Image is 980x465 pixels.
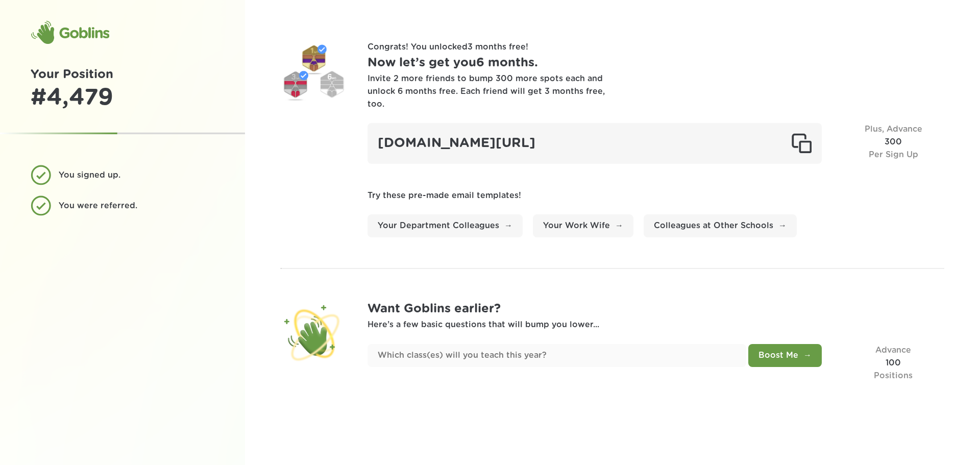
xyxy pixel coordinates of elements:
[874,372,913,380] span: Positions
[59,169,207,182] div: You signed up.
[31,65,214,84] h1: Your Position
[644,214,797,237] a: Colleagues at Other Schools
[31,84,214,112] div: # 4,479
[367,123,822,164] div: [DOMAIN_NAME][URL]
[842,123,944,164] div: 300
[367,72,623,110] div: Invite 2 more friends to bump 300 more spots each and unlock 6 months free. Each friend will get ...
[31,20,109,45] div: Goblins
[367,319,944,331] p: Here’s a few basic questions that will bump you lower...
[533,214,633,237] a: Your Work Wife
[367,344,746,367] input: Which class(es) will you teach this year?
[875,346,911,354] span: Advance
[367,189,944,202] p: Try these pre-made email templates!
[748,344,822,367] button: Boost Me
[842,344,944,382] div: 100
[367,300,944,319] h1: Want Goblins earlier?
[869,151,918,159] span: Per Sign Up
[865,125,922,133] span: Plus, Advance
[367,54,944,72] h1: Now let’s get you 6 months .
[367,214,523,237] a: Your Department Colleagues
[367,41,944,54] p: Congrats! You unlocked 3 months free !
[59,200,207,212] div: You were referred.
